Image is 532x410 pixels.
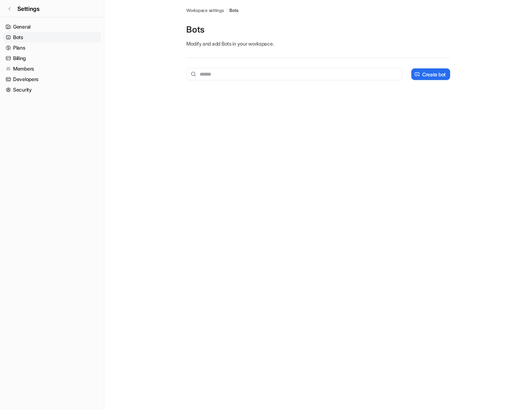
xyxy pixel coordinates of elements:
[3,22,101,32] a: General
[229,7,238,14] a: Bots
[17,4,40,13] span: Settings
[3,32,101,42] a: Bots
[186,7,224,14] a: Workspace settings
[411,68,450,80] button: Create bot
[226,7,228,14] span: /
[186,40,450,47] p: Modify and add Bots in your workspace.
[186,24,450,35] p: Bots
[422,71,446,78] p: Create bot
[3,53,101,63] a: Billing
[3,74,101,84] a: Developers
[3,43,101,53] a: Plans
[3,64,101,74] a: Members
[3,85,101,95] a: Security
[414,72,420,77] img: create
